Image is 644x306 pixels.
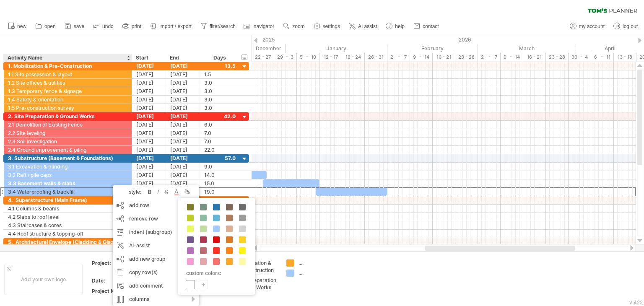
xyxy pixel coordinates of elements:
[8,163,127,171] div: 3.1 Excavation & blinding
[629,299,643,306] div: v 422
[132,62,166,70] div: [DATE]
[297,53,319,62] div: 5 - 10
[281,21,307,32] a: zoom
[132,104,166,112] div: [DATE]
[365,53,387,62] div: 26 - 31
[569,53,591,62] div: 30 - 4
[166,62,200,70] div: [DATE]
[614,53,636,62] div: 13 - 18
[478,53,501,62] div: 2 - 7
[170,54,195,62] div: End
[292,23,304,29] span: zoom
[92,288,138,295] div: Project Number
[148,21,194,32] a: import / export
[8,62,127,70] div: 1. Mobilization & Pre-Construction
[166,171,200,179] div: [DATE]
[8,213,127,221] div: 4.2 Slabs to roof level
[312,21,343,32] a: settings
[319,53,342,62] div: 12 - 17
[113,199,199,212] div: add row
[347,21,379,32] a: AI assist
[113,252,199,266] div: add new group
[8,146,127,154] div: 2.4 Ground improvement & piling
[8,54,127,62] div: Activity Name
[299,270,344,277] div: ....
[33,21,58,32] a: open
[342,53,365,62] div: 19 - 24
[166,137,200,145] div: [DATE]
[204,163,236,171] div: 9.0
[132,79,166,87] div: [DATE]
[455,53,478,62] div: 23 - 28
[8,196,127,204] div: 4. Superstructure (Main Frame)
[204,96,236,104] div: 3.0
[132,121,166,129] div: [DATE]
[274,53,297,62] div: 29 - 3
[113,293,199,306] div: columns
[44,23,56,29] span: open
[384,21,407,32] a: help
[8,171,127,179] div: 3.2 Raft / pile caps
[132,146,166,154] div: [DATE]
[166,129,200,137] div: [DATE]
[91,21,116,32] a: undo
[204,129,236,137] div: 7.0
[8,221,127,229] div: 4.3 Staircases & cores
[166,104,200,112] div: [DATE]
[132,70,166,78] div: [DATE]
[8,87,127,95] div: 1.3 Temporary fence & signage
[411,21,441,32] a: contact
[159,23,192,29] span: import / export
[132,179,166,187] div: [DATE]
[8,104,127,112] div: 1.5 Pre-construction survey
[546,53,569,62] div: 23 - 28
[74,23,84,29] span: save
[113,226,199,239] div: indent (subgroup)
[204,70,236,78] div: 1.5
[8,238,127,246] div: 5. Architectural Envelope (Cladding & Glazing)
[132,137,166,145] div: [DATE]
[299,259,344,267] div: ....
[132,96,166,104] div: [DATE]
[410,53,433,62] div: 9 - 14
[113,279,199,293] div: add comment
[6,21,29,32] a: new
[611,21,640,32] a: log out
[323,23,340,29] span: settings
[423,23,439,29] span: contact
[8,70,127,78] div: 1.1 Site possession & layout
[204,179,236,187] div: 15.0
[199,280,208,288] div: +
[286,44,387,53] div: January 2026
[166,87,200,95] div: [DATE]
[92,277,138,284] div: Date:
[132,171,166,179] div: [DATE]
[433,53,455,62] div: 16 - 21
[92,259,138,267] div: Project:
[358,23,377,29] span: AI assist
[102,23,114,29] span: undo
[523,53,546,62] div: 16 - 21
[8,205,127,213] div: 4.1 Columns & beams
[166,154,200,162] div: [DATE]
[166,79,200,87] div: [DATE]
[113,266,199,279] div: copy row(s)
[501,53,523,62] div: 9 - 14
[8,154,127,162] div: 3. Substructure (Basement & Foundations)
[166,112,200,120] div: [DATE]
[166,179,200,187] div: [DATE]
[136,54,161,62] div: Start
[4,264,83,295] div: Add your own logo
[166,146,200,154] div: [DATE]
[120,21,144,32] a: print
[478,44,576,53] div: March 2026
[623,23,638,29] span: log out
[166,70,200,78] div: [DATE]
[204,87,236,95] div: 3.0
[387,44,478,53] div: February 2026
[579,23,605,29] span: my account
[166,96,200,104] div: [DATE]
[210,23,236,29] span: filter/search
[113,239,199,252] div: AI-assist
[8,188,127,196] div: 3.4 Waterproofing & backfill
